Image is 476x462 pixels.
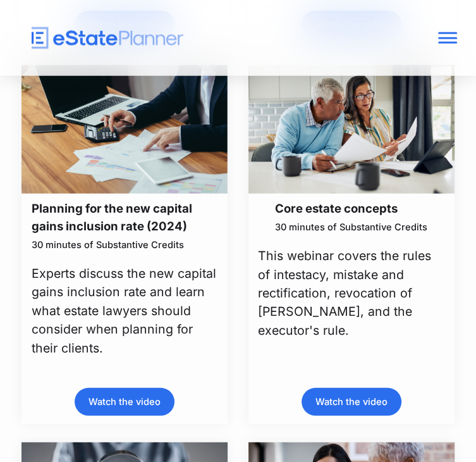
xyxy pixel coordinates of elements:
[258,247,444,340] p: This webinar covers the rules of intestacy, mistake and rectification, revocation of [PERSON_NAME...
[75,388,174,416] a: Watch the video
[32,239,218,252] p: 30 minutes of Substantive Credits
[275,200,427,218] h3: Core estate concepts
[32,265,218,358] p: Experts discuss the new capital gains inclusion rate and learn what estate lawyers should conside...
[19,27,369,49] a: home
[302,388,401,416] a: Watch the video
[21,65,228,375] a: Planning for the new capital gains inclusion rate (2024)30 minutes of Substantive CreditsExperts ...
[275,221,427,234] p: 30 minutes of Substantive Credits
[248,65,455,358] a: Core estate concepts30 minutes of Substantive CreditsThis webinar covers the rules of intestacy, ...
[32,200,218,235] h3: Planning for the new capital gains inclusion rate (2024)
